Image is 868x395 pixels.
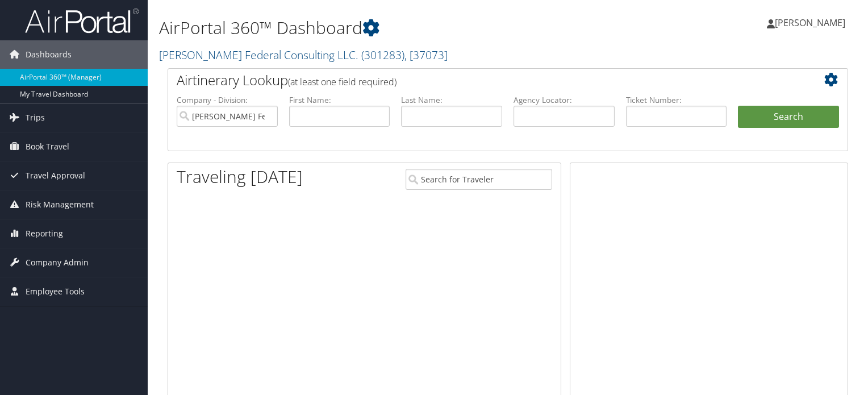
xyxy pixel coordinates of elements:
[25,7,139,34] img: airportal-logo.png
[404,47,448,63] span: , [ 37073 ]
[26,132,69,161] span: Book Travel
[406,169,552,190] input: Search for Traveler
[177,70,782,90] h2: Airtinerary Lookup
[159,16,624,40] h1: AirPortal 360™ Dashboard
[177,165,303,189] h1: Traveling [DATE]
[26,277,85,306] span: Employee Tools
[626,94,727,106] label: Ticket Number:
[767,6,857,40] a: [PERSON_NAME]
[738,106,839,128] button: Search
[26,40,72,69] span: Dashboards
[26,248,89,277] span: Company Admin
[361,47,404,63] span: ( 301283 )
[159,47,448,63] a: [PERSON_NAME] Federal Consulting LLC.
[26,190,94,219] span: Risk Management
[26,219,63,248] span: Reporting
[289,94,390,106] label: First Name:
[775,16,845,29] span: [PERSON_NAME]
[514,94,615,106] label: Agency Locator:
[26,161,85,190] span: Travel Approval
[26,103,45,132] span: Trips
[288,76,397,88] span: (at least one field required)
[177,94,278,106] label: Company - Division:
[401,94,502,106] label: Last Name:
